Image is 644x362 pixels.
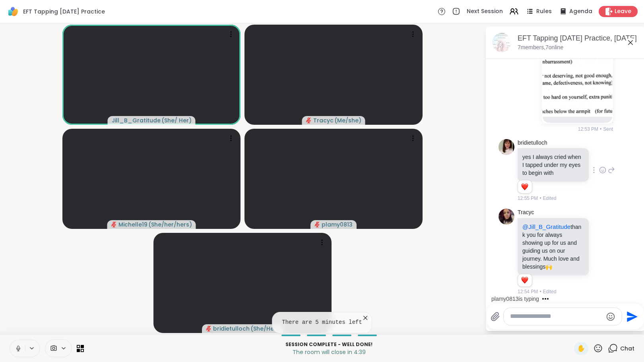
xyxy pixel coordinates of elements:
[520,277,529,284] button: Reactions: love
[6,5,20,18] img: ShareWell Logomark
[518,33,638,43] div: EFT Tapping [DATE] Practice, [DATE]
[539,195,541,202] span: •
[492,33,511,52] img: EFT Tapping Sunday Practice, Oct 12
[111,222,117,227] span: audio-muted
[615,8,631,15] span: Leave
[282,319,362,327] pre: There are 5 minutes left
[518,195,538,202] span: 12:55 PM
[518,139,547,147] a: bridietulloch
[313,116,334,124] span: Tracyc
[522,153,584,177] p: yes I always cried when I tapped under my eyes to begin with
[606,312,615,321] button: Emoji picker
[518,288,538,295] span: 12:54 PM
[545,263,552,270] span: 🙌
[578,126,598,133] span: 12:53 PM
[213,325,250,333] span: bridietulloch
[148,221,192,228] span: ( She/her/hers )
[518,274,532,287] div: Reaction list
[206,326,211,331] span: audio-muted
[250,325,279,333] span: ( She/Her )
[89,348,569,356] p: The room will close in 4:39
[518,180,532,193] div: Reaction list
[622,308,640,325] button: Send
[118,221,147,228] span: Michelle19
[499,139,514,155] img: https://sharewell-space-live.sfo3.digitaloceanspaces.com/user-generated/f4be022b-9d23-4718-9520-a...
[322,221,353,228] span: plamy0813
[577,344,585,353] span: ✋
[499,209,514,225] img: https://sharewell-space-live.sfo3.digitaloceanspaces.com/user-generated/5af3b406-c1e5-410b-bd81-f...
[620,345,634,352] span: Chat
[334,116,361,124] span: ( Me/she )
[536,8,552,15] span: Rules
[467,8,503,15] span: Next Session
[600,126,601,133] span: •
[522,223,570,230] span: @Jill_B_Gratitude
[518,44,563,52] p: 7 members, 7 online
[543,195,557,202] span: Edited
[89,341,569,348] p: Session Complete - well done!
[23,8,105,15] span: EFT Tapping [DATE] Practice
[161,116,192,124] span: ( She/ Her )
[306,118,312,123] span: audio-muted
[520,184,529,190] button: Reactions: love
[569,8,592,15] span: Agenda
[112,116,161,124] span: Jill_B_Gratitude
[518,209,534,217] a: Tracyc
[510,312,603,321] textarea: Type your message
[522,223,584,271] p: thank you for always showing up for us and guiding us on our journey. Much love and blessings
[491,295,539,303] div: plamy0813 is typing
[314,222,320,227] span: audio-muted
[603,126,613,133] span: Sent
[539,288,541,295] span: •
[543,288,557,295] span: Edited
